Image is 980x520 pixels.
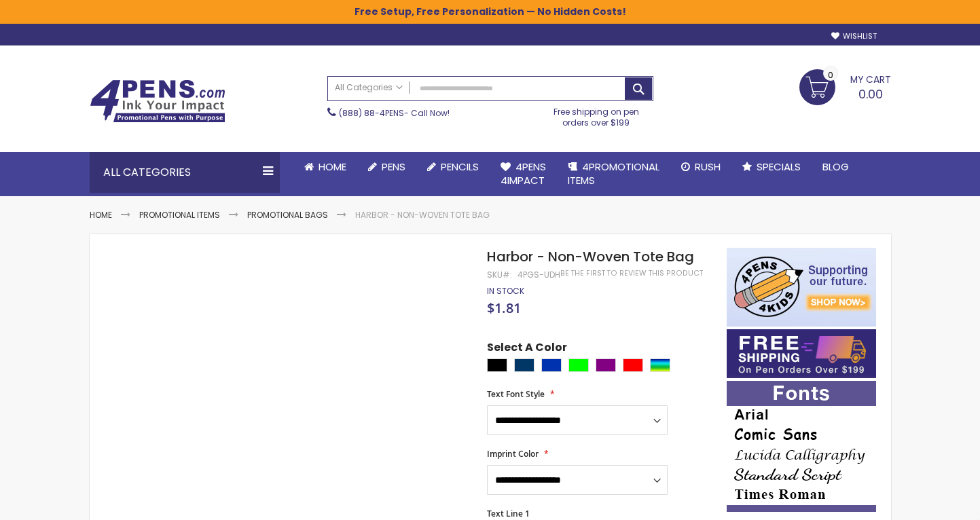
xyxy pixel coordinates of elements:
[727,248,876,327] img: 4pens 4 kids
[557,152,670,196] a: 4PROMOTIONALITEMS
[514,358,534,372] div: Navy Blue
[90,152,280,193] div: All Categories
[247,209,328,221] a: Promotional Bags
[560,268,703,278] a: Be the first to review this product
[799,69,891,103] a: 0.00 0
[568,358,589,372] div: Lime Green
[339,107,450,119] span: - Call Now!
[858,86,883,103] span: 0.00
[727,329,876,378] img: Free shipping on orders over $199
[335,82,403,93] span: All Categories
[416,152,490,182] a: Pencils
[487,286,524,297] div: Availability
[518,270,560,280] div: 4PGS-UDH
[441,160,479,174] span: Pencils
[812,152,860,182] a: Blog
[650,358,670,372] div: Assorted
[487,508,530,519] span: Text Line 1
[90,209,112,221] a: Home
[727,381,876,512] img: font-personalization-examples
[487,388,545,400] span: Text Font Style
[339,107,404,119] a: (888) 88-4PENS
[293,152,357,182] a: Home
[568,160,659,187] span: 4PROMOTIONAL ITEMS
[487,247,694,266] span: Harbor - Non-Woven Tote Bag
[541,358,562,372] div: Blue
[487,299,521,317] span: $1.81
[487,285,524,297] span: In stock
[90,79,225,123] img: 4Pens Custom Pens and Promotional Products
[828,69,833,81] span: 0
[822,160,849,174] span: Blog
[490,152,557,196] a: 4Pens4impact
[355,210,490,221] li: Harbor - Non-Woven Tote Bag
[670,152,731,182] a: Rush
[757,160,801,174] span: Specials
[487,358,507,372] div: Black
[623,358,643,372] div: Red
[357,152,416,182] a: Pens
[695,160,721,174] span: Rush
[831,31,877,41] a: Wishlist
[501,160,546,187] span: 4Pens 4impact
[596,358,616,372] div: Purple
[139,209,220,221] a: Promotional Items
[487,340,567,358] span: Select A Color
[487,448,539,460] span: Imprint Color
[487,269,512,280] strong: SKU
[539,101,653,128] div: Free shipping on pen orders over $199
[319,160,346,174] span: Home
[731,152,812,182] a: Specials
[328,77,410,99] a: All Categories
[382,160,405,174] span: Pens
